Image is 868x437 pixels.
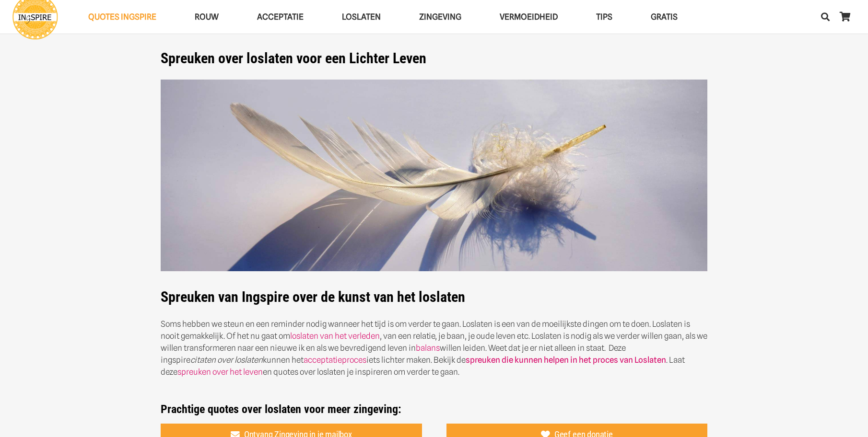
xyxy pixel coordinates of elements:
[88,12,156,22] span: QUOTES INGSPIRE
[161,80,707,272] img: Lichter Leven met deze prachtige spreuken over Loslaten - kijk op ingspire.nl
[161,402,401,416] strong: Prachtige quotes over loslaten voor meer zingeving:
[466,355,666,365] a: spreuken die kunnen helpen in het proces van Loslaten
[304,355,366,365] a: acceptatieproces
[290,331,380,341] a: loslaten van het verleden
[400,5,481,29] a: ZingevingZingeving Menu
[342,12,381,22] span: Loslaten
[195,12,219,22] span: ROUW
[176,5,238,29] a: ROUWROUW Menu
[161,318,707,378] p: Soms hebben we steun en een reminder nodig wanneer het tijd is om verder te gaan. Loslaten is een...
[419,12,461,22] span: Zingeving
[416,343,440,353] a: balans
[500,12,558,22] span: VERMOEIDHEID
[632,5,697,29] a: GRATISGRATIS Menu
[257,12,304,22] span: Acceptatie
[577,5,632,29] a: TIPSTIPS Menu
[161,50,707,67] h1: Spreuken over loslaten voor een Lichter Leven
[596,12,612,22] span: TIPS
[323,5,400,29] a: LoslatenLoslaten Menu
[161,288,465,305] strong: Spreuken van Ingspire over de kunst van het loslaten
[651,12,678,22] span: GRATIS
[238,5,323,29] a: AcceptatieAcceptatie Menu
[816,5,835,29] a: Zoeken
[177,367,263,377] a: spreuken over het leven
[481,5,577,29] a: VERMOEIDHEIDVERMOEIDHEID Menu
[69,5,176,29] a: QUOTES INGSPIREQUOTES INGSPIRE Menu
[190,355,263,365] em: citaten over loslaten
